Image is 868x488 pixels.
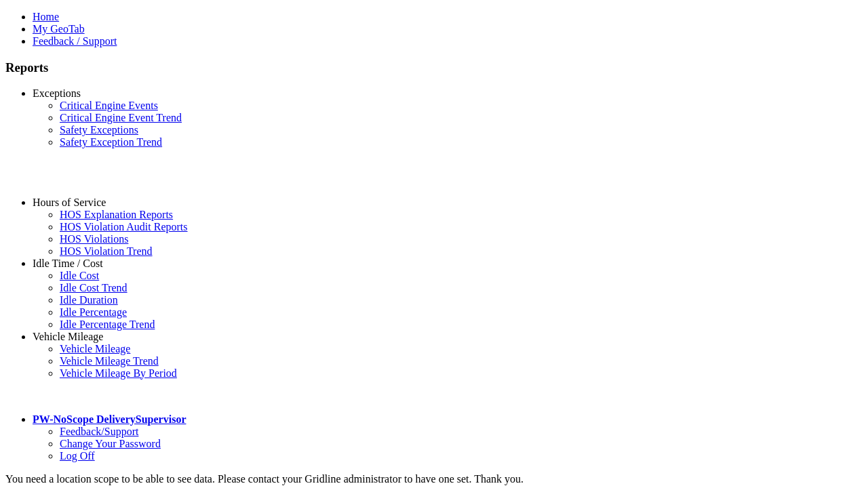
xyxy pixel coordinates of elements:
[60,233,128,245] a: HOS Violations
[33,87,81,99] a: Exceptions
[5,60,863,75] h3: Reports
[60,124,138,136] a: Safety Exceptions
[60,245,153,257] a: HOS Violation Trend
[60,112,182,123] a: Critical Engine Event Trend
[60,294,118,306] a: Idle Duration
[60,100,158,111] a: Critical Engine Events
[60,343,130,354] a: Vehicle Mileage
[60,136,162,148] a: Safety Exception Trend
[60,438,161,449] a: Change Your Password
[60,426,138,437] a: Feedback/Support
[60,209,173,220] a: HOS Explanation Reports
[60,221,188,232] a: HOS Violation Audit Reports
[60,270,99,281] a: Idle Cost
[33,23,85,35] a: My GeoTab
[5,473,863,485] div: You need a location scope to be able to see data. Please contact your Gridline administrator to h...
[60,450,95,462] a: Log Off
[33,197,106,208] a: Hours of Service
[60,367,177,379] a: Vehicle Mileage By Period
[33,11,59,22] a: Home
[60,319,155,330] a: Idle Percentage Trend
[33,413,186,425] a: PW-NoScope DeliverySupervisor
[33,35,117,47] a: Feedback / Support
[33,331,103,342] a: Vehicle Mileage
[60,282,127,293] a: Idle Cost Trend
[60,355,159,367] a: Vehicle Mileage Trend
[33,258,103,269] a: Idle Time / Cost
[60,306,127,318] a: Idle Percentage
